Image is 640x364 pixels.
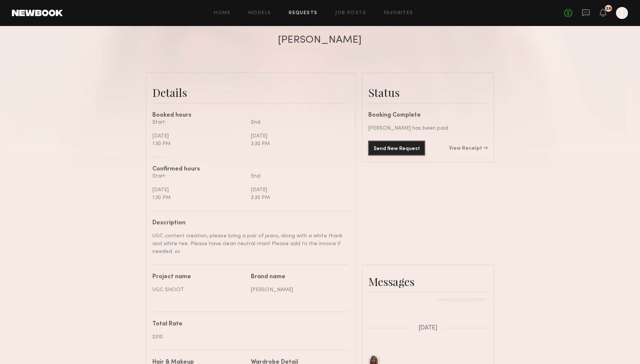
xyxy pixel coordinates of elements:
a: Requests [289,11,318,16]
div: [PERSON_NAME] [278,35,362,45]
a: Favorites [384,11,413,16]
div: 3:30 PM [251,140,344,148]
div: 1:30 PM [152,194,245,202]
div: [PERSON_NAME] [251,286,344,294]
div: Booking Complete [368,113,488,118]
a: View Receipt [449,146,488,151]
div: 28 [606,7,611,11]
div: Start: [152,172,245,180]
div: [DATE] [251,132,344,140]
div: UGC SHOOT [152,286,245,294]
div: End: [251,172,344,180]
div: Start: [152,118,245,126]
a: Home [214,11,231,16]
div: Project name [152,274,245,280]
div: Confirmed hours [152,166,349,172]
div: [DATE] [152,186,245,194]
a: Job Posts [336,11,366,16]
button: Send New Request [368,141,425,156]
div: 1:30 PM [152,140,245,148]
div: [PERSON_NAME] has been paid. [368,124,488,132]
div: Messages [368,274,488,289]
div: [DATE] [152,132,245,140]
span: [DATE] [418,325,437,331]
div: End: [251,118,344,126]
a: J [616,7,628,19]
div: 3:30 PM [251,194,344,202]
div: UGC content creation, please bring a pair of jeans, along with a white thank and white tee. Pleas... [152,232,344,256]
div: Brand name [251,274,344,280]
div: Details [152,85,349,100]
div: Description [152,220,344,226]
div: [DATE] [251,186,344,194]
div: Booked hours [152,113,349,118]
div: Status [368,85,488,100]
div: Total Rate [152,321,344,327]
a: Models [248,11,271,16]
div: $310 [152,333,344,341]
